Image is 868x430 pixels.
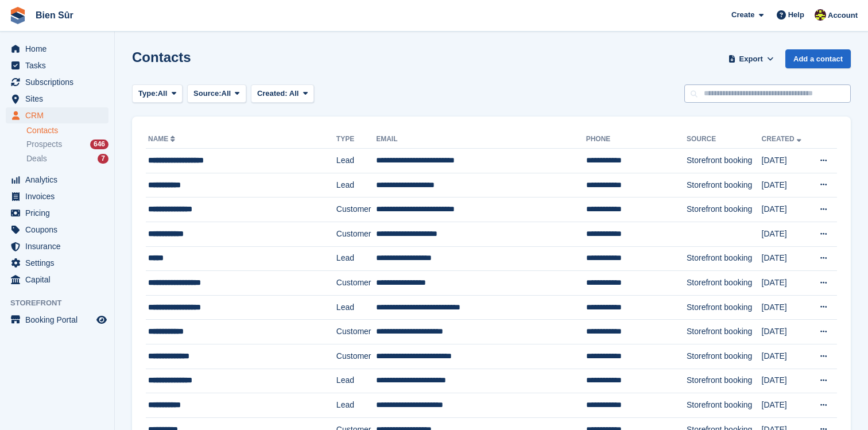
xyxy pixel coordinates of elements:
[687,197,762,222] td: Storefront booking
[193,88,221,99] span: Source:
[687,369,762,393] td: Storefront booking
[687,344,762,369] td: Storefront booking
[762,246,810,271] td: [DATE]
[26,138,108,150] a: Prospects 646
[18,18,28,28] img: logo_orange.svg
[222,88,231,99] span: All
[731,9,754,21] span: Create
[10,297,114,309] span: Storefront
[762,135,804,143] a: Created
[687,295,762,320] td: Storefront booking
[785,49,851,68] a: Add a contact
[762,222,810,246] td: [DATE]
[26,153,108,165] a: Deals 7
[25,222,94,238] span: Coupons
[336,320,376,344] td: Customer
[18,30,28,39] img: website_grey.svg
[336,295,376,320] td: Lead
[336,369,376,393] td: Lead
[129,68,189,75] div: Keywords by Traffic
[6,41,108,57] a: menu
[32,18,56,28] div: v 4.0.25
[257,89,288,98] span: Created:
[25,41,94,57] span: Home
[762,393,810,418] td: [DATE]
[132,84,183,103] button: Type: All
[25,255,94,271] span: Settings
[6,272,108,288] a: menu
[687,393,762,418] td: Storefront booking
[586,130,687,149] th: Phone
[336,344,376,369] td: Customer
[6,172,108,188] a: menu
[687,130,762,149] th: Source
[788,9,804,21] span: Help
[762,295,810,320] td: [DATE]
[98,154,108,164] div: 7
[31,6,78,25] a: Bien Sûr
[687,173,762,197] td: Storefront booking
[25,74,94,90] span: Subscriptions
[251,84,314,103] button: Created: All
[30,30,126,39] div: Domain: [DOMAIN_NAME]
[726,49,776,68] button: Export
[336,197,376,222] td: Customer
[6,91,108,107] a: menu
[762,173,810,197] td: [DATE]
[25,107,94,123] span: CRM
[25,91,94,107] span: Sites
[762,320,810,344] td: [DATE]
[6,312,108,328] a: menu
[289,89,299,98] span: All
[25,272,94,288] span: Capital
[336,246,376,271] td: Lead
[687,149,762,173] td: Storefront booking
[148,135,177,143] a: Name
[376,130,586,149] th: Email
[90,140,108,149] div: 646
[6,222,108,238] a: menu
[25,172,94,188] span: Analytics
[6,238,108,254] a: menu
[6,205,108,221] a: menu
[6,107,108,123] a: menu
[25,205,94,221] span: Pricing
[739,53,763,65] span: Export
[336,271,376,296] td: Customer
[762,149,810,173] td: [DATE]
[762,197,810,222] td: [DATE]
[25,57,94,73] span: Tasks
[336,173,376,197] td: Lead
[138,88,158,99] span: Type:
[828,10,858,21] span: Account
[33,67,42,76] img: tab_domain_overview_orange.svg
[336,222,376,246] td: Customer
[6,255,108,271] a: menu
[687,271,762,296] td: Storefront booking
[25,188,94,204] span: Invoices
[158,88,168,99] span: All
[336,130,376,149] th: Type
[26,139,62,150] span: Prospects
[6,57,108,73] a: menu
[26,125,108,136] a: Contacts
[116,67,125,76] img: tab_keywords_by_traffic_grey.svg
[46,68,103,75] div: Domain Overview
[187,84,246,103] button: Source: All
[687,320,762,344] td: Storefront booking
[95,313,108,327] a: Preview store
[336,149,376,173] td: Lead
[132,49,191,65] h1: Contacts
[762,344,810,369] td: [DATE]
[687,246,762,271] td: Storefront booking
[762,369,810,393] td: [DATE]
[336,393,376,418] td: Lead
[9,7,26,24] img: stora-icon-8386f47178a22dfd0bd8f6a31ec36ba5ce8667c1dd55bd0f319d3a0aa187defe.svg
[6,188,108,204] a: menu
[815,9,826,21] img: Marie Tran
[25,238,94,254] span: Insurance
[6,74,108,90] a: menu
[25,312,94,328] span: Booking Portal
[26,153,47,164] span: Deals
[762,271,810,296] td: [DATE]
